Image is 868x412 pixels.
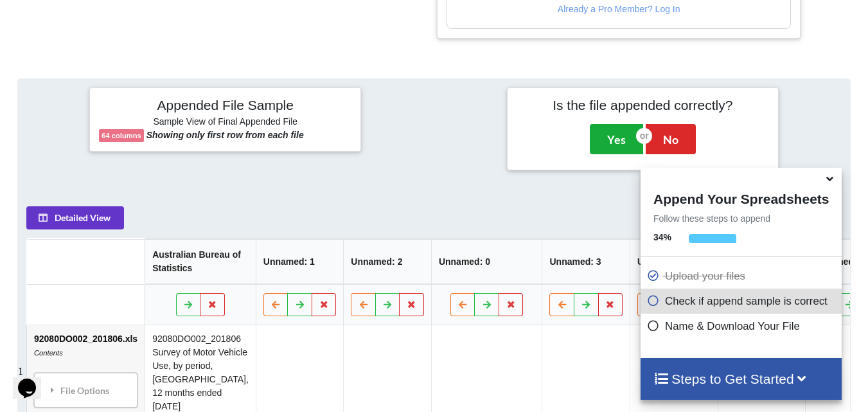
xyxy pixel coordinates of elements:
p: Upload your files [647,268,838,284]
th: Australian Bureau of Statistics [145,239,256,284]
iframe: chat widget [13,361,54,399]
button: Detailed View [26,206,124,229]
h4: Steps to Get Started [653,371,829,387]
div: File Options [38,377,134,404]
b: 64 columns [102,132,141,139]
th: Unnamed: 1 [256,239,344,284]
h6: Sample View of Final Appended File [99,116,351,129]
button: No [646,124,696,154]
th: Unnamed: 2 [343,239,431,284]
h4: Append Your Spreadsheets [641,188,842,207]
h4: Appended File Sample [99,97,351,115]
button: Yes [590,124,643,154]
th: Unnamed: 4 [630,239,718,284]
b: Showing only first row from each file [146,130,304,140]
p: Name & Download Your File [647,318,838,334]
th: Unnamed: 0 [431,239,542,284]
p: Already a Pro Member? Log In [447,3,790,15]
i: Contents [34,349,63,357]
b: 34 % [653,232,671,242]
h4: Is the file appended correctly? [517,97,769,113]
th: Unnamed: 3 [542,239,630,284]
p: Check if append sample is correct [647,293,838,309]
p: Follow these steps to append [641,212,842,225]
